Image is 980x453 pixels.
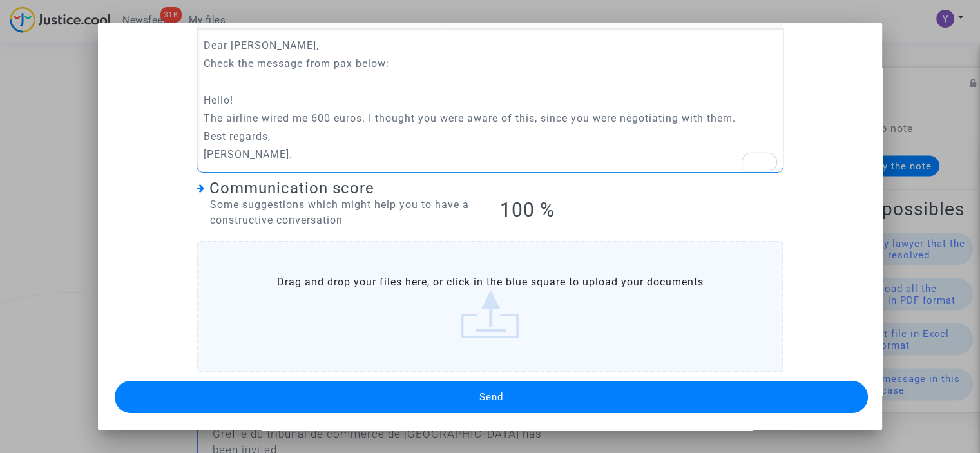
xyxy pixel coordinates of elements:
button: Send [115,381,868,413]
p: The airline wired me 600 euros. I thought you were aware of this, since you were negotiating with... [204,110,777,126]
span: Communication score [209,179,374,197]
p: [PERSON_NAME]. [204,146,777,162]
p: Check the message from pax below: [204,55,777,72]
h1: 100 % [499,198,783,222]
p: Dear [PERSON_NAME], [204,37,777,53]
p: Best regards, [204,128,777,144]
span: Send [479,391,503,403]
div: To enrich screen reader interactions, please activate Accessibility in Grammarly extension settings [197,28,783,173]
div: Some suggestions which might help you to have a constructive conversation [197,197,481,228]
p: Hello! [204,92,777,108]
